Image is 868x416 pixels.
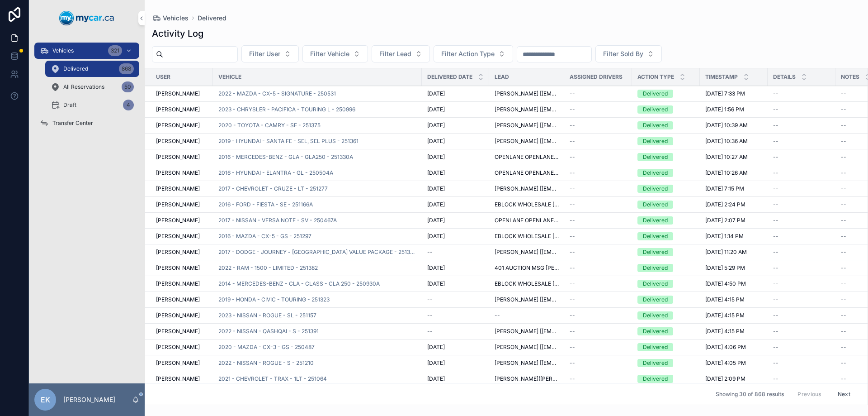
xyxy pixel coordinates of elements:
button: Select Button [241,45,299,62]
button: Select Button [434,45,513,62]
span: -- [570,312,575,319]
span: -- [570,185,575,192]
div: Delivered [643,185,668,193]
span: -- [773,169,778,177]
span: [PERSON_NAME] [[EMAIL_ADDRESS][DOMAIN_NAME]] [495,90,559,97]
span: -- [841,344,846,351]
span: -- [570,169,575,177]
span: [DATE] 4:15 PM [705,296,745,303]
span: Delivered Date [427,73,472,81]
span: [DATE] 1:14 PM [705,233,744,240]
span: Vehicles [52,47,74,54]
div: Delivered [643,121,668,129]
span: [PERSON_NAME] [156,280,200,287]
a: 2019 - HYUNDAI - SANTA FE - SEL, SEL PLUS - 251361 [218,138,359,145]
span: -- [773,122,778,129]
span: -- [841,280,846,287]
div: Delivered [643,201,668,209]
span: [DATE] 2:09 PM [705,375,745,383]
span: [PERSON_NAME] [156,296,200,303]
a: 2022 - NISSAN - ROGUE - S - 251210 [218,359,314,367]
span: [DATE] [427,185,445,192]
span: [DATE] 4:15 PM [705,312,745,319]
span: [DATE] [427,264,445,272]
span: 2016 - HYUNDAI - ELANTRA - GL - 250504A [218,169,333,177]
span: 2022 - NISSAN - QASHQAI - S - 251391 [218,328,319,335]
a: 2017 - DODGE - JOURNEY - [GEOGRAPHIC_DATA] VALUE PACKAGE - 251306 [218,249,416,256]
span: 401 AUCTION MSG [PERSON_NAME] [[EMAIL_ADDRESS][DOMAIN_NAME]] [495,264,559,272]
div: Delivered [643,248,668,256]
span: [PERSON_NAME] [156,375,200,383]
a: Draft4 [45,97,139,113]
span: [PERSON_NAME] [156,249,200,256]
a: Vehicles321 [34,43,139,59]
div: Delivered [643,343,668,351]
span: -- [570,138,575,145]
div: Delivered [643,216,668,225]
div: Delivered [643,311,668,320]
span: -- [773,312,778,319]
span: -- [570,153,575,161]
button: Select Button [372,45,430,62]
span: [PERSON_NAME] [156,328,200,335]
span: [PERSON_NAME] [[EMAIL_ADDRESS][DOMAIN_NAME]] [495,138,559,145]
div: 50 [122,81,134,92]
span: [DATE] 7:33 PM [705,90,745,97]
a: 2022 - MAZDA - CX-5 - SIGNATURE - 250531 [218,90,336,97]
span: [DATE] [427,375,445,383]
span: -- [841,375,846,383]
span: [DATE] 10:26 AM [705,169,748,177]
span: [PERSON_NAME] [156,201,200,208]
span: Notes [841,73,859,81]
a: 2022 - RAM - 1500 - LIMITED - 251382 [218,264,318,272]
span: -- [773,344,778,351]
p: [PERSON_NAME] [63,395,115,404]
a: Delivered868 [45,61,139,77]
span: -- [841,106,846,113]
a: 2020 - MAZDA - CX-3 - GS - 250487 [218,344,315,351]
span: [DATE] [427,90,445,97]
a: 2023 - CHRYSLER - PACIFICA - TOURING L - 250996 [218,106,355,113]
span: [DATE] [427,169,445,177]
a: 2016 - MAZDA - CX-5 - GS - 251297 [218,233,311,240]
button: Next [831,387,857,401]
span: -- [427,296,433,303]
span: [DATE] [427,359,445,367]
span: -- [841,249,846,256]
span: [PERSON_NAME] [[EMAIL_ADDRESS][DOMAIN_NAME]] [495,106,559,113]
span: -- [841,217,846,224]
a: Delivered [198,14,226,23]
span: Delivered [63,65,88,72]
span: [DATE] [427,201,445,208]
a: 2017 - CHEVROLET - CRUZE - LT - 251277 [218,185,328,192]
span: -- [570,344,575,351]
span: -- [570,90,575,97]
span: Action Type [637,73,674,81]
a: 2020 - TOYOTA - CAMRY - SE - 251375 [218,122,321,129]
span: [PERSON_NAME] [156,217,200,224]
div: 868 [119,63,134,74]
span: -- [841,201,846,208]
img: App logo [59,11,114,25]
span: Lead [495,73,509,81]
span: [DATE] 2:07 PM [705,217,745,224]
span: -- [427,328,433,335]
span: [DATE] 10:36 AM [705,138,748,145]
a: 2016 - FORD - FIESTA - SE - 251166A [218,201,313,208]
span: Filter Sold By [603,49,643,58]
button: Select Button [595,45,662,62]
span: Transfer Center [52,120,93,127]
span: [PERSON_NAME] [156,185,200,192]
a: 2021 - CHEVROLET - TRAX - 1LT - 251064 [218,375,327,383]
span: 2017 - NISSAN - VERSA NOTE - SV - 250467A [218,217,337,224]
span: Showing 30 of 868 results [716,391,784,398]
div: Delivered [643,264,668,272]
span: [PERSON_NAME] [156,344,200,351]
button: Select Button [302,45,368,62]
